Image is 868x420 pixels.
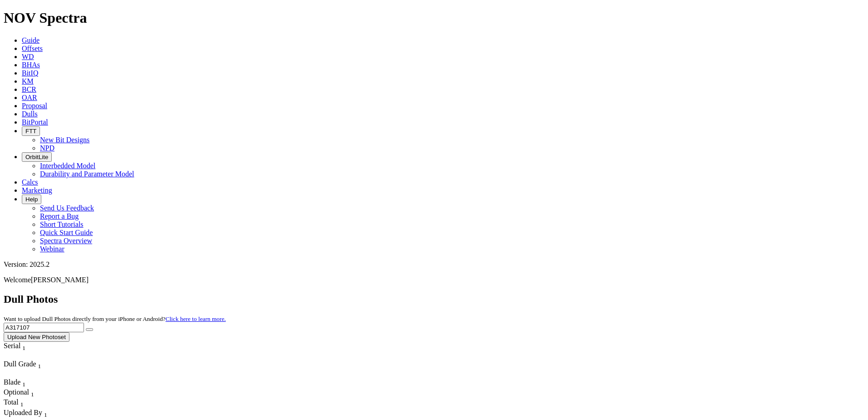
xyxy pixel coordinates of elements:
div: Column Menu [4,352,42,360]
a: Spectra Overview [40,237,92,245]
a: New Bit Designs [40,136,89,144]
a: Guide [22,36,39,44]
span: Sort None [31,388,34,396]
button: Upload New Photoset [4,332,69,342]
p: Welcome [4,276,864,284]
a: BitPortal [22,118,48,126]
div: Sort None [4,378,35,388]
a: Proposal [22,102,47,110]
a: Calcs [22,178,38,186]
a: BHAs [22,61,40,69]
sub: 1 [44,411,47,418]
div: Sort None [4,360,67,378]
sub: 1 [22,381,25,388]
a: Dulls [22,110,38,118]
div: Sort None [4,342,42,360]
sub: 1 [22,345,25,351]
span: Blade [4,378,20,386]
button: Help [22,195,41,204]
span: Sort None [44,409,47,416]
a: Interbedded Model [40,162,95,170]
span: Sort None [20,398,24,406]
a: Marketing [22,186,52,194]
a: WD [22,53,34,60]
sub: 1 [20,401,24,408]
div: Column Menu [4,370,67,378]
div: Optional Sort None [4,388,35,398]
span: Total [4,398,19,406]
span: FTT [25,128,36,135]
a: Offsets [22,45,43,52]
a: KM [22,77,34,85]
a: BitIQ [22,69,38,77]
div: Sort None [4,388,35,398]
div: Uploaded By Sort None [4,409,89,419]
button: OrbitLite [22,152,52,162]
a: Durability and Parameter Model [40,170,134,178]
h1: NOV Spectra [4,10,864,26]
input: Search Serial Number [4,323,84,332]
span: Sort None [38,360,41,368]
div: Version: 2025.2 [4,260,864,269]
small: Want to upload Dull Photos directly from your iPhone or Android? [4,315,226,322]
button: FTT [22,126,40,136]
a: Webinar [40,245,64,253]
span: [PERSON_NAME] [31,276,89,284]
a: OAR [22,94,37,101]
span: Serial [4,342,20,350]
a: Click here to learn more. [166,315,226,322]
span: OrbitLite [25,154,48,160]
a: BCR [22,85,36,93]
div: Blade Sort None [4,378,35,388]
h2: Dull Photos [4,293,864,305]
a: NPD [40,144,54,152]
span: Dull Grade [4,360,36,368]
sub: 1 [38,363,41,370]
div: Serial Sort None [4,342,42,352]
span: Sort None [22,342,25,350]
span: Optional [4,388,29,396]
span: Sort None [22,378,25,386]
div: Dull Grade Sort None [4,360,67,370]
div: Total Sort None [4,398,35,408]
a: Send Us Feedback [40,204,94,212]
a: Quick Start Guide [40,229,93,236]
span: Help [25,196,38,203]
a: Report a Bug [40,212,79,220]
span: Uploaded By [4,409,42,416]
a: Short Tutorials [40,220,84,228]
div: Sort None [4,398,35,408]
sub: 1 [31,391,34,398]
